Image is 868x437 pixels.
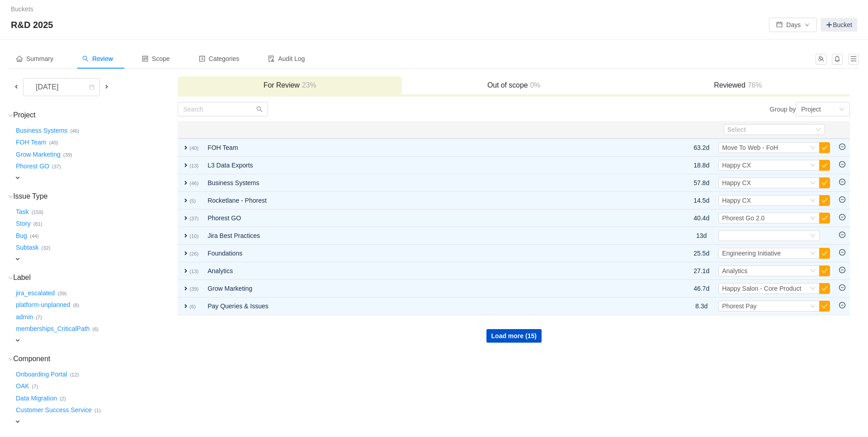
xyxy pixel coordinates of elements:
span: expand [182,214,189,222]
td: 8.3d [689,298,714,315]
td: 25.5d [689,245,714,262]
small: (39) [63,152,72,158]
td: Jira Best Practices [203,227,633,245]
div: Select [727,125,810,134]
i: icon: search [256,106,263,112]
span: Review [82,55,113,62]
a: Bucket [821,18,857,32]
button: platform-unplanned [14,298,73,312]
span: Phorest Pay [722,302,756,310]
span: expand [182,285,189,292]
small: (13) [189,163,198,168]
i: icon: down [839,107,844,113]
button: icon: check [819,301,830,311]
td: Analytics [203,262,633,280]
i: icon: down [816,127,821,133]
button: memberships_CriticalPath [14,322,92,336]
i: icon: minus-circle [839,179,845,185]
small: (6) [189,304,196,309]
button: Onboarding Portal [14,367,70,381]
td: 40.4d [689,209,714,227]
i: icon: down [810,268,816,274]
span: 76% [745,81,762,89]
button: Customer Success Service [14,403,94,418]
button: icon: check [819,265,830,276]
i: icon: down [810,251,816,257]
span: Happy Salon - Core Product [722,285,801,292]
span: Engineering Initiative [722,250,781,257]
small: (12) [70,372,79,377]
i: icon: down [8,194,13,199]
span: expand [182,302,189,310]
span: 23% [300,81,316,89]
small: (46) [70,128,79,134]
div: Project [801,102,821,116]
small: (5) [189,198,196,204]
button: icon: check [819,142,830,153]
i: icon: down [810,145,816,151]
i: icon: down [810,215,816,222]
h3: Issue Type [14,192,177,201]
td: Foundations [203,245,633,262]
span: expand [182,232,189,239]
i: icon: minus-circle [839,196,845,203]
a: Buckets [11,5,33,13]
i: icon: profile [199,56,205,62]
i: icon: control [142,56,148,62]
td: 13d [689,227,714,245]
span: Scope [142,55,170,62]
button: OAK [14,379,32,394]
td: Pay Queries & Issues [203,298,633,315]
input: Search [178,102,268,116]
small: (39) [57,291,66,296]
i: icon: minus-circle [839,284,845,291]
button: Grow Marketing [14,147,63,162]
i: icon: minus-circle [839,302,845,308]
i: icon: home [16,56,23,62]
small: (32) [42,245,51,251]
button: Load more (15) [486,329,542,343]
button: icon: check [819,213,830,223]
td: Business Systems [203,174,633,192]
small: (39) [189,286,198,292]
span: expand [182,197,189,204]
span: Move To Web - FoH [722,144,778,151]
i: icon: down [810,163,816,169]
i: icon: down [810,303,816,310]
button: icon: check [819,195,830,206]
small: (10) [189,233,198,239]
td: 46.7d [689,280,714,298]
span: expand [182,267,189,274]
i: icon: down [810,233,816,239]
span: Analytics [722,267,747,274]
i: icon: down [8,113,13,118]
td: FOH Team [203,139,633,157]
small: (40) [49,140,58,145]
h3: Reviewed [631,81,846,90]
td: 57.8d [689,174,714,192]
i: icon: calendar [89,84,94,91]
td: 14.5d [689,192,714,209]
button: icon: check [819,177,830,188]
span: Summary [16,55,53,62]
small: (81) [33,221,42,227]
i: icon: minus-circle [839,232,845,238]
span: Phorest Go 2.0 [722,214,764,222]
small: (7) [36,315,42,320]
small: (46) [189,181,198,186]
i: icon: audit [268,56,274,62]
span: expand [14,337,21,344]
i: icon: down [810,286,816,292]
i: icon: minus-circle [839,214,845,220]
i: icon: search [82,56,89,62]
h3: Label [14,273,177,282]
div: [DATE] [28,79,67,96]
span: expand [182,162,189,169]
span: Categories [199,55,240,62]
button: jira_escalated [14,286,57,300]
span: Happy CX [722,162,751,169]
h3: For Review [182,81,397,90]
span: Happy CX [722,179,751,186]
button: Bug [14,228,30,243]
small: (159) [32,209,43,215]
